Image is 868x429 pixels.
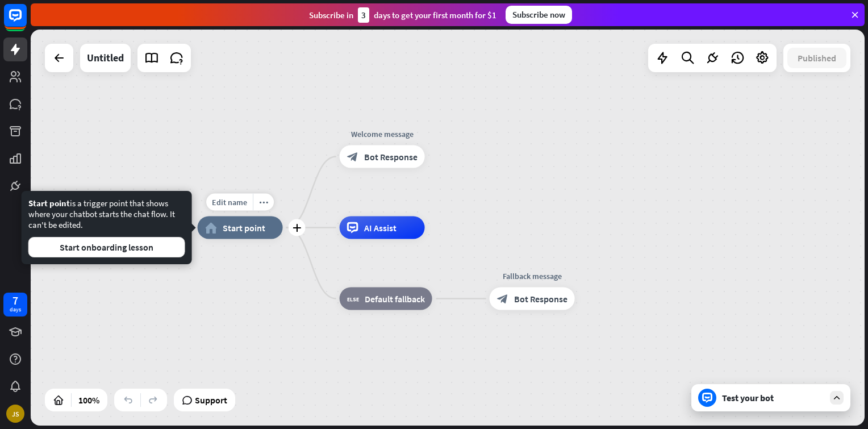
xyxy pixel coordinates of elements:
[364,222,397,234] span: AI Assist
[12,295,18,306] div: 7
[259,198,268,206] i: more_horiz
[331,128,433,140] div: Welcome message
[514,293,567,305] span: Bot Response
[10,306,21,314] div: days
[722,392,824,403] div: Test your bot
[347,293,359,305] i: block_fallback
[28,198,70,209] span: Start point
[3,293,27,316] a: 7 days
[358,7,369,23] div: 3
[506,6,572,24] div: Subscribe now
[9,5,43,39] button: Open LiveChat chat widget
[787,48,846,68] button: Published
[205,222,217,234] i: home_2
[347,151,358,163] i: block_bot_response
[87,44,124,72] div: Untitled
[481,270,583,282] div: Fallback message
[195,391,227,409] span: Support
[223,222,265,234] span: Start point
[6,405,24,423] div: JS
[212,197,247,207] span: Edit name
[309,7,496,23] div: Subscribe in days to get your first month for $1
[293,224,301,232] i: plus
[365,293,425,305] span: Default fallback
[364,151,418,163] span: Bot Response
[28,198,185,257] div: is a trigger point that shows where your chatbot starts the chat flow. It can't be edited.
[75,391,103,409] div: 100%
[28,237,185,257] button: Start onboarding lesson
[497,293,508,305] i: block_bot_response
